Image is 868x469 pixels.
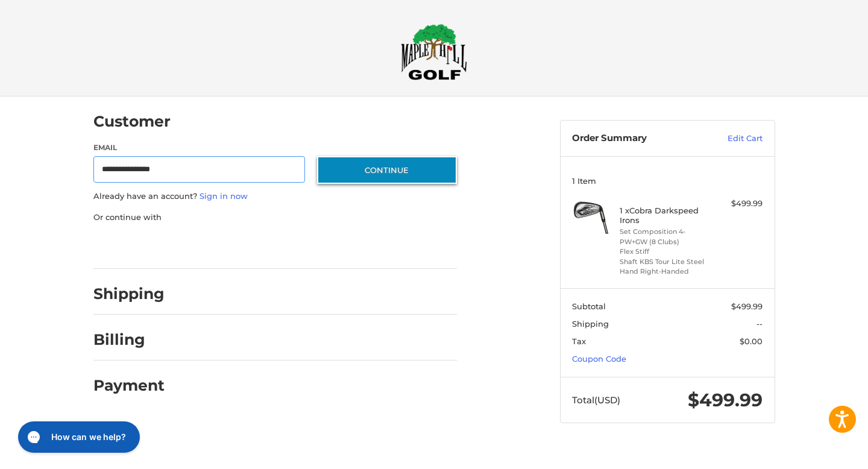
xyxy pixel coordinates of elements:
[620,227,712,247] li: Set Composition 4-PW+GW (8 Clubs)
[572,394,620,406] span: Total (USD)
[192,235,282,257] iframe: PayPal-paylater
[572,301,606,311] span: Subtotal
[572,354,626,364] a: Coupon Code
[620,266,712,277] li: Hand Right-Handed
[12,417,143,457] iframe: Gorgias live chat messenger
[89,235,180,257] iframe: PayPal-paypal
[572,133,702,145] h3: Order Summary
[620,247,712,257] li: Flex Stiff
[572,176,763,186] h3: 1 Item
[93,190,457,203] p: Already have an account?
[93,212,457,224] p: Or continue with
[715,198,763,210] div: $499.99
[401,24,467,80] img: Maple Hill Golf
[731,301,763,311] span: $499.99
[93,376,165,395] h2: Payment
[620,206,712,225] h4: 1 x Cobra Darkspeed Irons
[93,142,306,153] label: Email
[294,235,384,257] iframe: PayPal-venmo
[572,319,609,329] span: Shipping
[93,330,164,349] h2: Billing
[572,336,586,346] span: Tax
[688,389,763,411] span: $499.99
[702,133,763,145] a: Edit Cart
[756,319,763,329] span: --
[620,257,712,267] li: Shaft KBS Tour Lite Steel
[93,285,165,303] h2: Shipping
[93,112,171,131] h2: Customer
[740,336,763,346] span: $0.00
[317,156,457,184] button: Continue
[200,191,248,201] a: Sign in now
